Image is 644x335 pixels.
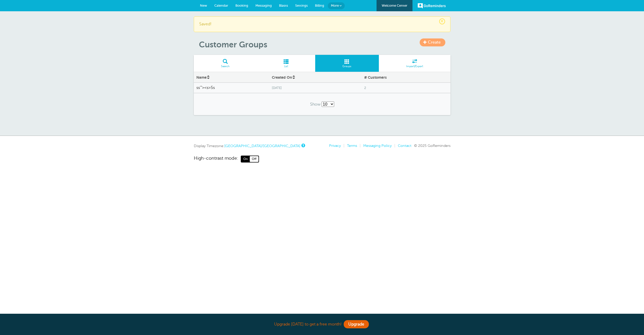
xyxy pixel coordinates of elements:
[199,22,445,27] p: Saved!
[414,144,450,148] span: © 2025 GoReminders
[379,55,450,72] a: Import/Export
[347,144,357,148] a: Terms
[194,156,238,162] span: High-contrast mode:
[362,73,450,82] div: # Customers
[272,86,359,90] span: [DATE]
[194,55,257,72] a: Search
[392,144,395,148] li: |
[241,156,250,162] span: On
[250,156,258,162] span: Off
[363,144,392,148] a: Messaging Policy
[194,156,450,162] a: High-contrast mode: On Off
[341,144,344,148] li: |
[331,4,339,7] span: More
[357,144,361,148] li: |
[235,4,248,7] span: Booking
[196,85,267,90] h4: ss'"><s>Ss
[194,144,304,148] div: Display Timezone:
[194,83,450,93] a: ss'"><s>Ss [DATE] 2
[200,4,207,7] span: New
[295,4,308,7] span: Settings
[398,144,411,148] a: Contact
[328,2,345,9] a: More
[329,144,341,148] a: Privacy
[381,65,448,68] span: Import/Export
[428,40,441,45] span: Create
[279,4,288,7] span: Blasts
[224,144,300,148] a: [GEOGRAPHIC_DATA]/[GEOGRAPHIC_DATA]
[194,319,450,330] div: Upgrade [DATE] to get a free month!
[310,102,321,107] span: Show
[420,38,445,46] a: Create
[259,65,313,68] span: List
[439,18,445,24] span: ×
[199,40,450,49] h1: Customer Groups
[257,55,315,72] a: List
[214,4,228,7] span: Calendar
[255,4,272,7] span: Messaging
[318,65,376,68] span: Groups
[315,4,324,7] span: Billing
[272,75,295,79] a: Created On
[196,65,254,68] span: Search
[623,314,639,330] iframe: Resource center
[364,86,448,90] span: 2
[344,320,369,328] a: Upgrade
[196,75,210,79] a: Name
[301,144,304,147] a: This is the timezone being used to display dates and times to you on this device. Click the timez...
